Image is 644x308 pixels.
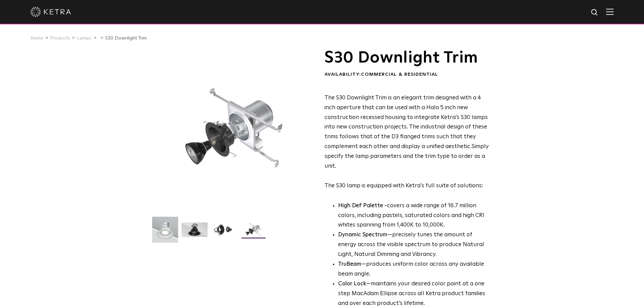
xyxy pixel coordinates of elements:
li: —precisely tunes the amount of energy across the visible spectrum to produce Natural Light, Natur... [338,230,489,260]
img: S30 Halo Downlight_Hero_Black_Gradient [182,222,208,242]
a: Products [50,36,70,41]
h1: S30 Downlight Trim [325,49,489,66]
img: S30 Halo Downlight_Table Top_Black [211,222,237,242]
strong: TruBeam [338,261,361,267]
img: search icon [591,8,599,17]
a: Home [30,36,43,41]
div: Availability: [325,71,489,78]
img: ketra-logo-2019-white [30,7,71,17]
a: S30 Downlight Trim [105,36,147,41]
li: —produces uniform color across any available beam angle. [338,260,489,279]
img: S30-DownlightTrim-2021-Web-Square [152,217,178,248]
p: The S30 lamp is equipped with Ketra's full suite of solutions: [325,93,489,191]
strong: Dynamic Spectrum [338,232,387,238]
strong: Color Lock [338,281,366,287]
img: S30 Halo Downlight_Exploded_Black [240,222,266,242]
span: Commercial & Residential [361,72,438,77]
img: Hamburger%20Nav.svg [606,8,614,15]
span: The S30 Downlight Trim is an elegant trim designed with a 4 inch aperture that can be used with a... [325,95,488,149]
strong: High Def Palette - [338,203,387,209]
p: covers a wide range of 16.7 million colors, including pastels, saturated colors and high CRI whit... [338,201,489,231]
a: Lamps [77,36,92,41]
span: Simply specify the lamp parameters and the trim type to order as a unit.​ [325,144,489,169]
